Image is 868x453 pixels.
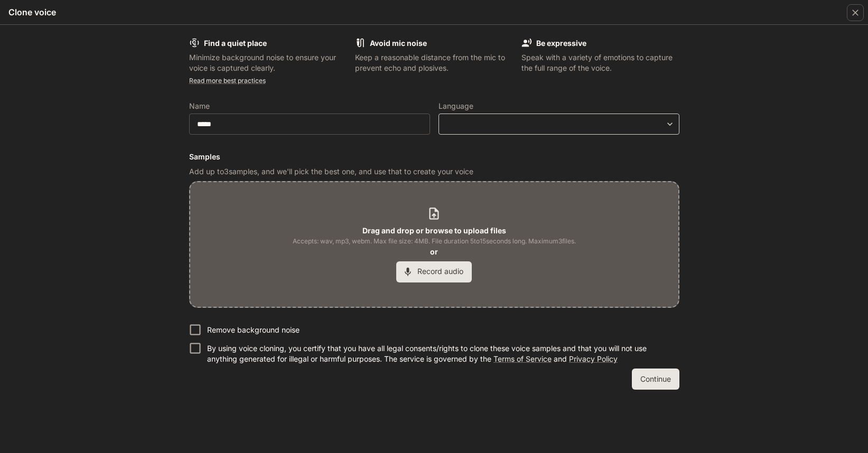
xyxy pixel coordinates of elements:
[207,325,300,335] p: Remove background noise
[293,236,576,247] span: Accepts: wav, mp3, webm. Max file size: 4MB. File duration 5 to 15 seconds long. Maximum 3 files.
[204,39,267,48] b: Find a quiet place
[207,343,671,364] p: By using voice cloning, you certify that you have all legal consents/rights to clone these voice ...
[362,226,506,235] b: Drag and drop or browse to upload files
[189,152,679,162] h6: Samples
[370,39,427,48] b: Avoid mic noise
[189,102,210,110] p: Name
[493,354,552,363] a: Terms of Service
[189,52,347,73] p: Minimize background noise to ensure your voice is captured clearly.
[189,77,266,84] a: Read more best practices
[396,261,472,282] button: Record audio
[569,354,618,363] a: Privacy Policy
[438,102,473,110] p: Language
[8,6,56,18] h5: Clone voice
[632,369,679,390] button: Continue
[521,52,679,73] p: Speak with a variety of emotions to capture the full range of the voice.
[189,166,679,177] p: Add up to 3 samples, and we'll pick the best one, and use that to create your voice
[430,247,438,256] b: or
[355,52,513,73] p: Keep a reasonable distance from the mic to prevent echo and plosives.
[536,39,586,48] b: Be expressive
[439,119,679,129] div: ​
